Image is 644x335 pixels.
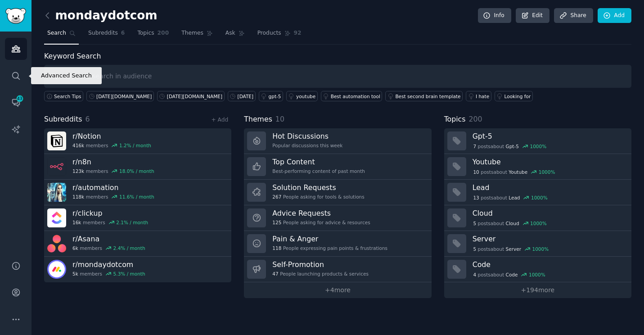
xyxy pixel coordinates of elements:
a: Best second brain template [385,91,463,101]
span: 7 [473,143,476,149]
a: r/Asana6kmembers2.4% / month [44,231,231,257]
div: I hate [476,93,489,100]
span: 200 [468,115,482,123]
span: 267 [272,194,281,200]
a: Ask [222,26,248,45]
img: Asana [47,234,66,253]
a: +194more [444,282,631,298]
div: post s about [473,219,548,227]
a: Topics200 [134,26,172,45]
div: members [72,271,145,277]
span: Subreddits [44,114,82,125]
a: Server5postsaboutServer1000% [444,231,631,257]
img: Notion [47,131,66,150]
a: youtube [286,91,318,101]
div: Best-performing content of past month [272,168,365,174]
a: Add [598,8,631,23]
div: People asking for advice & resources [272,219,370,226]
a: Best automation tool [321,91,383,101]
a: Edit [516,8,549,23]
div: 2.1 % / month [116,219,148,226]
span: 5 [473,220,476,226]
div: Looking for [504,93,531,100]
span: 10 [473,169,479,175]
a: r/mondaydotcom5kmembers5.3% / month [44,257,231,282]
div: post s about [473,168,556,176]
h3: r/ Notion [72,131,151,141]
span: 6 [86,115,90,123]
span: Ask [225,29,235,37]
span: 5 [473,246,476,252]
label: Keyword Search [44,52,101,60]
h3: r/ n8n [72,157,154,167]
a: Search [44,26,79,45]
span: Topics [444,114,466,125]
a: Cloud5postsaboutCloud1000% [444,205,631,231]
a: Youtube10postsaboutYoutube1000% [444,154,631,180]
a: Solution Requests267People asking for tools & solutions [244,180,431,205]
a: r/automation118kmembers11.6% / month [44,180,231,205]
h3: Cloud [473,208,625,218]
div: youtube [296,93,315,100]
span: Cloud [506,220,519,226]
h3: Lead [473,183,625,192]
div: 1000 % [532,246,549,252]
div: post s about [473,142,547,150]
span: 416k [72,142,84,149]
span: 123k [72,168,84,174]
span: Code [506,272,518,278]
a: r/clickup16kmembers2.1% / month [44,205,231,231]
div: post s about [473,194,549,202]
span: Products [257,29,281,37]
h3: Self-Promotion [272,260,369,269]
div: 1000 % [531,195,548,201]
a: Code4postsaboutCode1000% [444,257,631,282]
a: Info [478,8,511,23]
div: [DATE][DOMAIN_NAME] [167,93,222,100]
div: members [72,194,154,200]
div: 1000 % [530,220,547,226]
div: People asking for tools & solutions [272,194,364,200]
span: 6 [121,29,125,37]
div: [DATE][DOMAIN_NAME] [96,93,152,100]
div: 11.6 % / month [119,194,154,200]
span: Server [506,246,521,252]
div: post s about [473,245,549,253]
div: Popular discussions this week [272,142,342,149]
div: 1000 % [529,272,545,278]
h3: r/ clickup [72,208,148,218]
a: gpt-5 [259,91,283,101]
h3: Youtube [473,157,625,167]
span: 118 [272,245,281,251]
h3: Solution Requests [272,183,364,192]
h3: r/ Asana [72,234,145,244]
div: post s about [473,271,546,279]
a: [DATE] [228,91,256,101]
img: mondaydotcom [47,260,66,279]
div: 1.2 % / month [119,142,151,149]
a: Pain & Anger118People expressing pain points & frustrations [244,231,431,257]
span: 118k [72,194,84,200]
span: 43 [16,95,24,102]
span: 125 [272,219,281,226]
span: 200 [158,29,169,37]
div: members [72,142,151,149]
span: Search Tips [54,93,81,100]
span: Topics [137,29,154,37]
a: Advice Requests125People asking for advice & resources [244,205,431,231]
div: 1000 % [539,169,555,175]
h3: r/ mondaydotcom [72,260,145,269]
a: Share [554,8,593,23]
a: I hate [466,91,491,101]
div: People expressing pain points & frustrations [272,245,387,251]
div: 1000 % [530,143,546,149]
div: [DATE] [238,93,254,100]
div: members [72,219,148,226]
div: 2.4 % / month [113,245,145,251]
span: Search [47,29,66,37]
a: Lead13postsaboutLead1000% [444,180,631,205]
a: Gpt-57postsaboutGpt-51000% [444,128,631,154]
span: Themes [181,29,203,37]
span: Themes [244,114,272,125]
img: n8n [47,157,66,176]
